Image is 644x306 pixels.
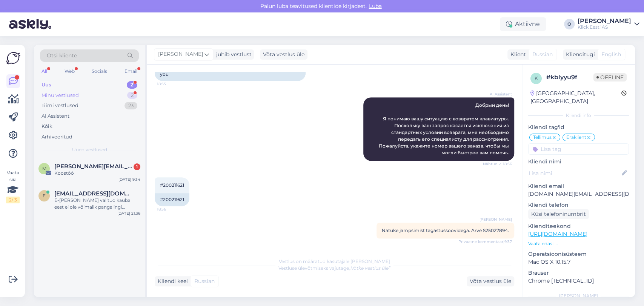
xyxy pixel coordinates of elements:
p: Kliendi nimi [528,158,629,166]
p: Operatsioonisüsteem [528,250,629,258]
span: Vestluse ülevõtmiseks vajutage [278,265,390,271]
div: Socials [90,66,109,76]
div: Vaata siia [6,169,20,203]
i: „Võtke vestlus üle” [349,265,390,271]
span: Privaatne kommentaar | 9:37 [458,239,512,244]
span: Russian [194,277,215,285]
span: 18:55 [157,81,185,87]
div: [PERSON_NAME] [578,18,631,24]
div: 2 [127,81,137,89]
span: Vestlus on määratud kasutajale [PERSON_NAME] [279,258,390,264]
span: 18:56 [157,206,185,212]
img: Askly Logo [6,51,20,65]
span: AI Assistent [484,91,512,97]
div: E-[PERSON_NAME] valitud kauba eest ei ole võimalik pangalingi maksega tasuda. [54,197,140,211]
p: Chrome [TECHNICAL_ID] [528,277,629,285]
span: English [601,51,621,58]
span: fenderestonia@gmail.com [54,190,133,197]
span: marlen@lifedance.ee [54,163,133,170]
div: Klient [507,51,526,58]
div: Arhiveeritud [41,133,72,141]
div: Email [123,66,139,76]
p: Mac OS X 10.15.7 [528,258,629,266]
div: All [40,66,49,76]
div: 23 [124,102,137,109]
div: Klick Eesti AS [578,24,631,30]
a: [PERSON_NAME]Klick Eesti AS [578,18,639,30]
p: Kliendi email [528,182,629,190]
div: [DATE] 21:36 [117,211,140,216]
div: Tiimi vestlused [41,102,78,109]
div: Küsi telefoninumbrit [528,209,589,219]
a: [URL][DOMAIN_NAME] [528,231,587,237]
div: AI Assistent [41,112,69,120]
div: # kblyyu9f [546,73,593,82]
p: Vaata edasi ... [528,240,629,247]
p: Brauser [528,269,629,277]
span: Luba [367,3,384,9]
span: Tellimus [533,135,552,140]
p: Klienditeekond [528,222,629,230]
span: [PERSON_NAME] [480,217,512,222]
div: Klienditugi [563,51,595,58]
div: [PERSON_NAME] [528,292,629,299]
p: [DOMAIN_NAME][EMAIL_ADDRESS][DOMAIN_NAME] [528,190,629,198]
span: #200211621 [160,182,184,188]
span: Offline [593,73,627,81]
span: Otsi kliente [47,52,77,60]
div: [GEOGRAPHIC_DATA], [GEOGRAPHIC_DATA] [530,89,621,105]
div: Võta vestlus üle [260,49,307,60]
span: [PERSON_NAME] [158,50,203,58]
div: Kliendi keel [155,277,188,285]
div: 2 [127,92,137,99]
div: 1 [134,163,140,170]
input: Lisa nimi [529,169,620,177]
div: 2 / 3 [6,197,20,203]
div: Uus [41,81,51,89]
div: Aktiivne [500,17,546,31]
div: juhib vestlust [213,51,252,58]
p: Kliendi tag'id [528,123,629,131]
div: Koostöö [54,170,140,177]
span: Russian [532,51,553,58]
span: Nähtud ✓ 18:56 [483,161,512,167]
div: Web [63,66,76,76]
div: Kliendi info [528,112,629,119]
div: O [564,19,575,29]
span: Uued vestlused [72,146,107,153]
span: Eraklient [566,135,586,140]
div: Kõik [41,123,52,130]
span: k [535,75,538,81]
p: Kliendi telefon [528,201,629,209]
span: f [43,193,46,198]
span: Natuke jampsimist tagastussoovidega. Arve S25027894. [382,228,509,233]
span: m [42,166,46,171]
div: Minu vestlused [41,92,79,99]
input: Lisa tag [528,143,629,155]
div: [DATE] 9:34 [118,177,140,182]
div: #200211621 [155,193,189,206]
div: Võta vestlus üle [467,276,514,286]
